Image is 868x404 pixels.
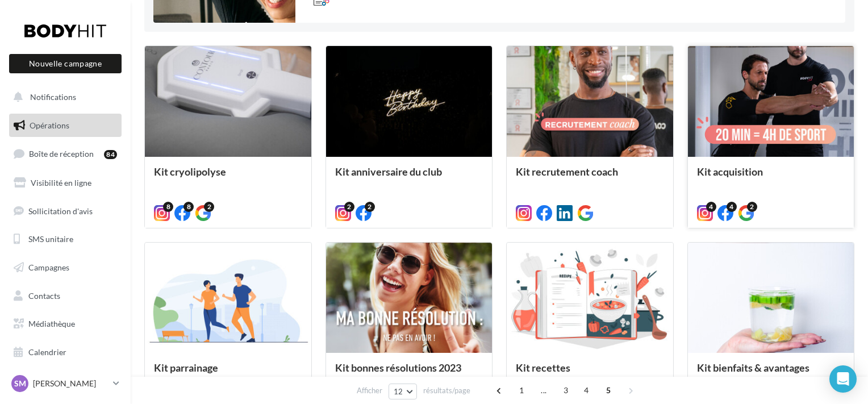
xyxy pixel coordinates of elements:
a: SM [PERSON_NAME] [9,373,122,394]
a: SMS unitaire [7,227,124,251]
div: Open Intercom Messenger [829,365,857,393]
p: [PERSON_NAME] [33,378,108,389]
button: Nouvelle campagne [9,54,122,73]
div: Kit parrainage [154,362,302,385]
span: SMS unitaire [28,234,73,244]
span: Campagnes [28,263,69,272]
span: résultats/page [423,385,470,396]
div: 4 [727,202,737,212]
span: 12 [394,387,403,396]
a: Opérations [7,114,124,138]
span: Calendrier [28,347,66,357]
div: 2 [365,202,375,212]
span: Sollicitation d'avis [28,206,93,215]
span: SM [14,378,26,389]
div: Kit bonnes résolutions 2023 [335,362,483,385]
a: Campagnes [7,256,124,280]
a: Médiathèque [7,312,124,336]
div: Kit cryolipolyse [154,166,302,189]
span: Afficher [357,385,382,396]
span: Opérations [30,120,69,130]
a: Calendrier [7,340,124,364]
div: Kit recrutement coach [516,166,664,189]
span: 1 [512,381,531,399]
div: Kit bienfaits & avantages [697,362,845,385]
div: Kit recettes [516,362,664,385]
div: 8 [183,202,194,212]
span: ... [535,381,553,399]
button: 12 [389,384,418,399]
a: Boîte de réception84 [7,141,124,166]
span: 4 [577,381,595,399]
div: 2 [344,202,354,212]
div: 8 [163,202,173,212]
span: Notifications [30,92,76,102]
span: Médiathèque [28,319,75,328]
span: Boîte de réception [29,149,94,159]
a: Visibilité en ligne [7,171,124,195]
span: Visibilité en ligne [31,178,91,188]
div: 2 [204,202,214,212]
div: Kit anniversaire du club [335,166,483,189]
a: Sollicitation d'avis [7,199,124,223]
span: 3 [557,381,575,399]
button: Notifications [7,85,119,109]
div: 84 [104,150,117,159]
div: 4 [706,202,716,212]
div: Kit acquisition [697,166,845,189]
span: Contacts [28,291,60,301]
a: Contacts [7,284,124,308]
div: 2 [747,202,757,212]
span: 5 [599,381,617,399]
